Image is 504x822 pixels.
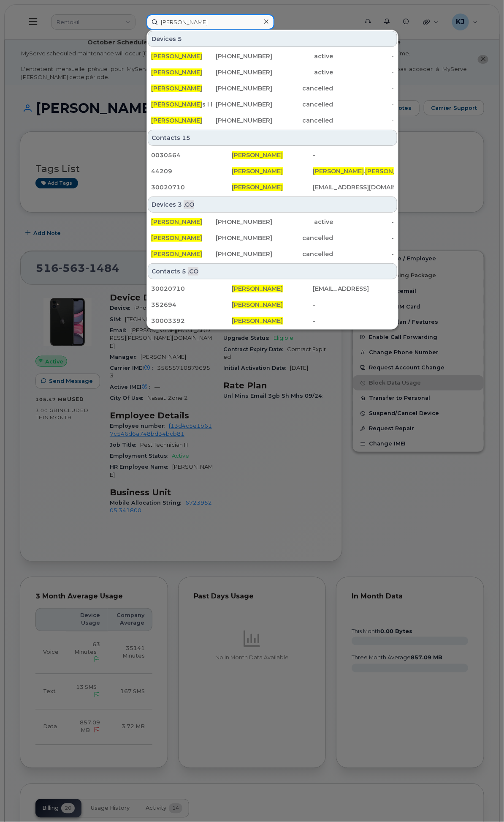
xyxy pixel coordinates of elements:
[148,230,397,246] a: [PERSON_NAME][PHONE_NUMBER]cancelled-
[333,84,394,93] div: -
[151,68,202,76] span: [PERSON_NAME]
[273,84,333,93] div: cancelled
[151,317,232,325] div: 30003392
[232,285,283,292] span: [PERSON_NAME]
[313,167,364,175] span: [PERSON_NAME]
[212,68,273,76] div: [PHONE_NUMBER]
[151,117,202,124] span: [PERSON_NAME]
[151,85,202,92] span: [PERSON_NAME]
[148,49,397,64] a: [PERSON_NAME][PHONE_NUMBER]active-
[232,167,283,175] span: [PERSON_NAME]
[182,134,190,142] span: 15
[212,84,273,93] div: [PHONE_NUMBER]
[151,234,202,242] span: [PERSON_NAME]
[212,52,273,60] div: [PHONE_NUMBER]
[333,68,394,76] div: -
[273,68,333,76] div: active
[313,284,394,293] div: [EMAIL_ADDRESS]
[148,313,397,328] a: 30003392[PERSON_NAME]-
[212,218,273,226] div: [PHONE_NUMBER]
[148,81,397,96] a: [PERSON_NAME][PHONE_NUMBER]cancelled-
[151,167,232,175] div: 44209
[232,317,283,325] span: [PERSON_NAME]
[333,250,394,258] div: -
[313,151,394,159] div: -
[365,167,416,175] span: [PERSON_NAME]
[148,281,397,296] a: 30020710[PERSON_NAME][EMAIL_ADDRESS]
[148,113,397,128] a: [PERSON_NAME][PHONE_NUMBER]cancelled-
[178,200,182,209] span: 3
[188,267,198,276] span: .CO
[178,35,182,43] span: 5
[333,100,394,109] div: -
[212,234,273,242] div: [PHONE_NUMBER]
[273,116,333,125] div: cancelled
[151,250,202,258] span: [PERSON_NAME]
[148,147,397,163] a: 0030564[PERSON_NAME]-
[212,116,273,125] div: [PHONE_NUMBER]
[313,317,394,325] div: -
[273,100,333,109] div: cancelled
[232,301,283,309] span: [PERSON_NAME]
[333,218,394,226] div: -
[313,183,394,191] div: [EMAIL_ADDRESS][DOMAIN_NAME]
[232,183,283,191] span: [PERSON_NAME]
[313,167,394,175] div: . @[DOMAIN_NAME]
[151,100,212,109] div: s I Pad
[148,130,397,146] div: Contacts
[212,100,273,109] div: [PHONE_NUMBER]
[333,116,394,125] div: -
[151,151,232,159] div: 0030564
[151,101,202,108] span: [PERSON_NAME]
[148,197,397,213] div: Devices
[212,250,273,258] div: [PHONE_NUMBER]
[148,97,397,112] a: [PERSON_NAME]s I Pad[PHONE_NUMBER]cancelled-
[333,52,394,60] div: -
[333,234,394,242] div: -
[273,234,333,242] div: cancelled
[182,267,186,276] span: 5
[148,263,397,279] div: Contacts
[273,250,333,258] div: cancelled
[273,218,333,226] div: active
[151,183,232,191] div: 30020710
[151,218,202,226] span: [PERSON_NAME]
[148,65,397,80] a: [PERSON_NAME][PHONE_NUMBER]active-
[148,297,397,312] a: 352694[PERSON_NAME]-
[151,300,232,309] div: 352694
[151,52,202,60] span: [PERSON_NAME]
[148,31,397,47] div: Devices
[273,52,333,60] div: active
[467,785,498,816] iframe: Messenger Launcher
[232,151,283,159] span: [PERSON_NAME]
[184,200,194,209] span: .CO
[148,164,397,179] a: 44209[PERSON_NAME][PERSON_NAME].[PERSON_NAME]@[DOMAIN_NAME]
[313,300,394,309] div: -
[148,214,397,229] a: [PERSON_NAME][PHONE_NUMBER]active-
[148,180,397,195] a: 30020710[PERSON_NAME][EMAIL_ADDRESS][DOMAIN_NAME]
[148,246,397,262] a: [PERSON_NAME][PHONE_NUMBER]cancelled-
[151,284,232,293] div: 30020710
